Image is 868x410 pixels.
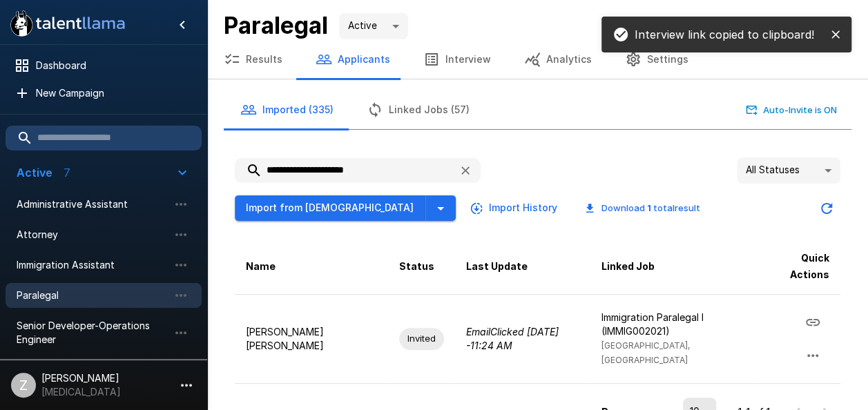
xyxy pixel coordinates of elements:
[601,311,748,338] p: Immigration Paralegal I (IMMIG002021)
[813,195,840,222] button: Updated Today - 12:26 PM
[590,239,759,295] th: Linked Job
[339,13,408,39] div: Active
[508,40,608,79] button: Analytics
[235,239,388,295] th: Name
[299,40,407,79] button: Applicants
[601,340,690,365] span: [GEOGRAPHIC_DATA], [GEOGRAPHIC_DATA]
[467,195,563,221] button: Import History
[759,239,840,295] th: Quick Actions
[224,90,350,129] button: Imported (335)
[350,90,486,129] button: Linked Jobs (57)
[224,11,328,39] b: Paralegal
[608,40,705,79] button: Settings
[235,195,425,221] button: Import from [DEMOGRAPHIC_DATA]
[466,326,559,351] i: Email Clicked [DATE] - 11:24 AM
[207,40,299,79] button: Results
[743,99,840,121] button: Auto-Invite is ON
[246,325,377,353] p: [PERSON_NAME] [PERSON_NAME]
[455,239,590,295] th: Last Update
[574,197,711,219] button: Download 1 totalresult
[407,40,508,79] button: Interview
[388,239,455,295] th: Status
[399,332,444,345] span: Invited
[737,157,840,184] div: All Statuses
[796,315,829,326] span: Copy Interview Link
[825,24,846,45] button: close
[635,26,814,43] p: Interview link copied to clipboard!
[647,202,651,213] b: 1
